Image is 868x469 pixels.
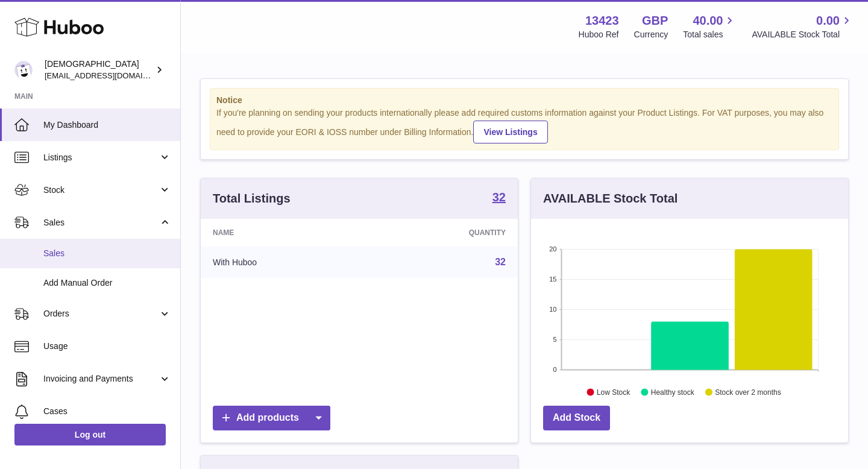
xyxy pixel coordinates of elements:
span: Listings [43,152,159,163]
strong: 13423 [585,13,619,29]
span: Add Manual Order [43,277,171,289]
div: If you're planning on sending your products internationally please add required customs informati... [216,107,832,143]
text: 15 [549,275,556,283]
text: 0 [553,366,556,373]
h3: Total Listings [213,190,291,207]
a: 32 [495,257,506,267]
span: 40.00 [693,13,723,29]
text: 5 [553,336,556,343]
td: With Huboo [201,247,368,278]
h3: AVAILABLE Stock Total [543,190,678,207]
span: [EMAIL_ADDRESS][DOMAIN_NAME] [45,71,177,80]
a: Log out [14,424,166,445]
span: Total sales [683,29,737,40]
text: 10 [549,306,556,313]
span: 0.00 [816,13,840,29]
a: 0.00 AVAILABLE Stock Total [752,13,854,40]
strong: 32 [492,191,506,203]
strong: Notice [216,95,832,106]
span: Usage [43,341,171,352]
div: Currency [634,29,668,40]
text: Stock over 2 months [715,388,781,396]
span: Orders [43,308,159,319]
span: Sales [43,248,171,259]
span: Sales [43,217,159,228]
a: Add products [213,406,330,430]
text: Low Stock [597,388,631,396]
strong: GBP [642,13,668,29]
a: Add Stock [543,406,610,430]
div: Huboo Ref [579,29,619,40]
text: Healthy stock [651,388,695,396]
span: My Dashboard [43,119,171,131]
div: [DEMOGRAPHIC_DATA] [45,58,153,81]
img: olgazyuz@outlook.com [14,61,33,79]
a: 32 [492,191,506,206]
a: View Listings [473,121,547,143]
a: 40.00 Total sales [683,13,737,40]
span: AVAILABLE Stock Total [752,29,854,40]
text: 20 [549,245,556,253]
th: Name [201,219,368,247]
span: Cases [43,406,171,417]
th: Quantity [368,219,518,247]
span: Stock [43,184,159,196]
span: Invoicing and Payments [43,373,159,385]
